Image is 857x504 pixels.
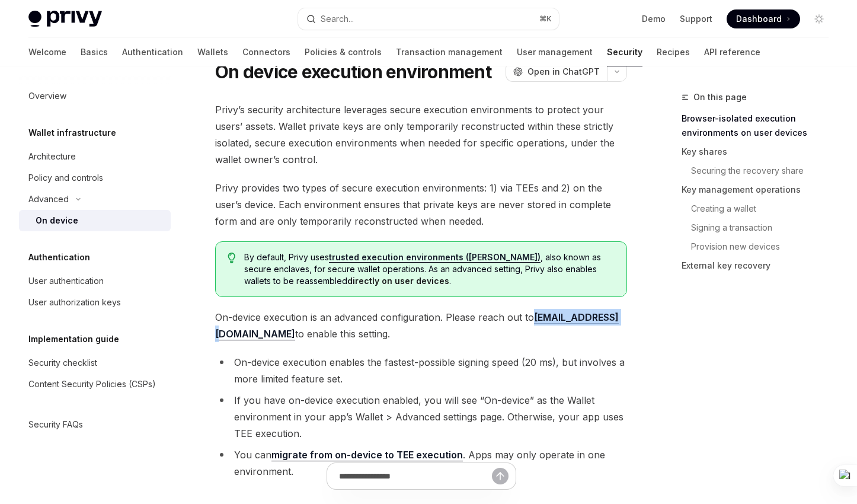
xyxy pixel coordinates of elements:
[704,38,760,66] a: API reference
[305,38,382,66] a: Policies & controls
[396,38,503,66] a: Transaction management
[19,210,171,231] a: On device
[28,149,76,164] div: Architecture
[19,85,171,107] a: Overview
[682,256,838,275] a: External key recovery
[298,8,558,30] button: Open search
[539,14,552,24] span: ⌘ K
[244,251,615,287] span: By default, Privy uses , also known as secure enclaves, for secure wallet operations. As an advan...
[682,199,838,218] a: Creating a wallet
[28,274,104,288] div: User authentication
[657,38,690,66] a: Recipes
[682,161,838,180] a: Securing the recovery share
[215,446,627,480] li: You can . Apps may only operate in one environment.
[242,38,290,66] a: Connectors
[339,463,492,489] input: Ask a question...
[28,417,83,432] div: Security FAQs
[642,13,666,25] a: Demo
[28,126,116,140] h5: Wallet infrastructure
[492,468,509,484] button: Send message
[19,414,171,435] a: Security FAQs
[19,270,171,292] a: User authentication
[682,218,838,237] a: Signing a transaction
[693,90,747,104] span: On this page
[28,250,90,264] h5: Authentication
[347,276,449,286] strong: directly on user devices
[215,392,627,442] li: If you have on-device execution enabled, you will see “On-device” as the Wallet environment in yo...
[19,292,171,313] a: User authorization keys
[215,309,627,342] span: On-device execution is an advanced configuration. Please reach out to to enable this setting.
[682,109,838,142] a: Browser-isolated execution environments on user devices
[736,13,782,25] span: Dashboard
[19,167,171,189] a: Policy and controls
[19,374,171,395] a: Content Security Policies (CSPs)
[680,13,712,25] a: Support
[527,66,600,78] span: Open in ChatGPT
[28,332,119,346] h5: Implementation guide
[19,352,171,374] a: Security checklist
[197,38,228,66] a: Wallets
[28,356,97,370] div: Security checklist
[28,89,66,103] div: Overview
[329,252,541,263] a: trusted execution environments ([PERSON_NAME])
[810,9,829,28] button: Toggle dark mode
[271,449,463,461] a: migrate from on-device to TEE execution
[228,253,236,263] svg: Tip
[28,377,156,391] div: Content Security Policies (CSPs)
[28,38,66,66] a: Welcome
[19,189,171,210] button: Toggle Advanced section
[727,9,800,28] a: Dashboard
[506,62,607,82] button: Open in ChatGPT
[607,38,642,66] a: Security
[81,38,108,66] a: Basics
[19,146,171,167] a: Architecture
[215,354,627,387] li: On-device execution enables the fastest-possible signing speed (20 ms), but involves a more limit...
[215,61,491,82] h1: On device execution environment
[28,295,121,310] div: User authorization keys
[28,192,69,206] div: Advanced
[215,180,627,229] span: Privy provides two types of secure execution environments: 1) via TEEs and 2) on the user’s devic...
[28,11,102,27] img: light logo
[215,101,627,168] span: Privy’s security architecture leverages secure execution environments to protect your users’ asse...
[517,38,593,66] a: User management
[28,171,103,185] div: Policy and controls
[36,213,78,228] div: On device
[682,180,838,199] a: Key management operations
[682,142,838,161] a: Key shares
[122,38,183,66] a: Authentication
[682,237,838,256] a: Provision new devices
[321,12,354,26] div: Search...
